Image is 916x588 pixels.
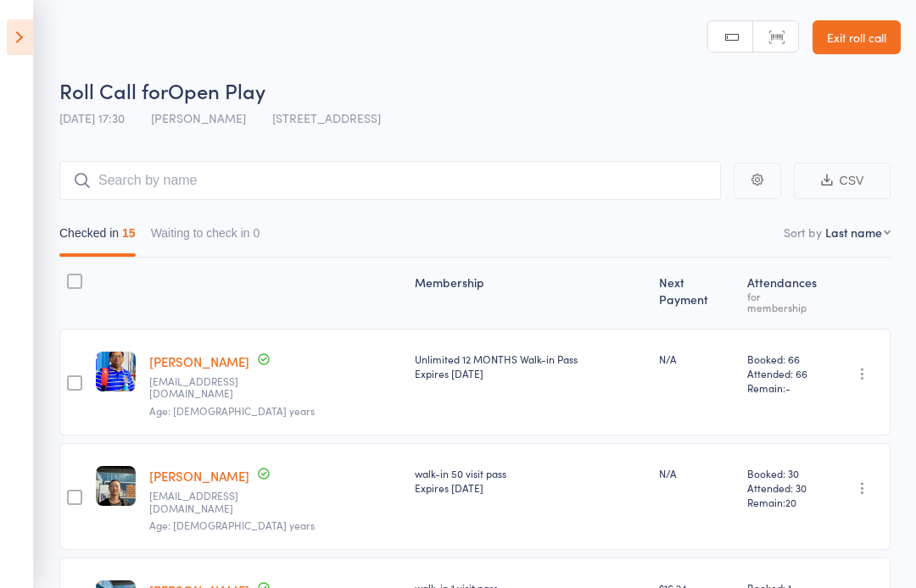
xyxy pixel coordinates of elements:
div: Last name [825,224,882,241]
div: Membership [408,265,652,321]
div: 15 [122,226,136,240]
span: Remain: [747,495,822,509]
span: 20 [785,495,796,509]
div: walk-in 50 visit pass [415,466,645,495]
span: Attended: 30 [747,480,822,495]
a: [PERSON_NAME] [149,352,249,370]
div: Atten­dances [740,265,829,321]
span: Roll Call for [59,76,168,104]
div: Expires [DATE] [415,366,645,380]
div: Unlimited 12 MONTHS Walk-in Pass [415,352,645,380]
input: Search by name [59,161,721,200]
span: Remain: [747,380,822,395]
img: image1693066461.png [96,352,136,391]
span: [DATE] 17:30 [59,109,125,126]
label: Sort by [784,224,822,241]
div: for membership [747,291,822,313]
a: [PERSON_NAME] [149,467,249,485]
span: [PERSON_NAME] [151,109,246,126]
div: Next Payment [652,265,741,321]
span: Open Play [168,76,265,104]
button: CSV [794,163,891,199]
span: Age: [DEMOGRAPHIC_DATA] years [149,403,315,418]
a: Exit roll call [813,20,901,54]
img: image1740340398.png [96,466,136,506]
small: ym2021lg@gmail.com [149,490,260,514]
div: N/A [659,352,734,366]
span: - [785,380,790,395]
div: Expires [DATE] [415,480,645,495]
span: Attended: 66 [747,366,822,380]
button: Waiting to check in0 [151,218,260,257]
span: Booked: 66 [747,352,822,366]
button: Checked in15 [59,218,136,257]
div: N/A [659,466,734,480]
span: Booked: 30 [747,466,822,480]
span: Age: [DEMOGRAPHIC_DATA] years [149,518,315,532]
small: Venubreddy@gmail.com [149,375,260,400]
div: 0 [254,226,260,240]
span: [STREET_ADDRESS] [272,109,381,126]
